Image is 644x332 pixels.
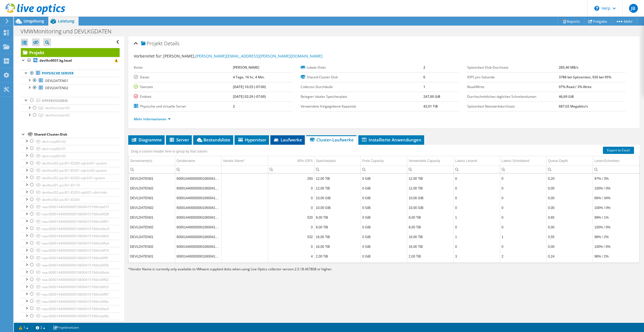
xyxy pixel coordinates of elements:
[268,183,314,193] td: Column 95% IOPS, Value 0
[407,203,454,213] td: Column Verwendete Capacity, Value 10,00 GiB
[594,158,619,164] div: Lesen/Schreiben
[593,203,639,213] td: Column Lesen/Schreiben, Value 100% / 0%
[314,242,361,251] td: Column Speicherplatz, Value 16,00 TiB
[314,203,361,213] td: Column Speicherplatz, Value 10,00 GiB
[21,247,120,254] a: naa.60001440000000106004151fb0cb9f74
[21,174,120,181] a: devlhvcl02-pscl01-ID202-sqlclr01-system
[273,137,302,143] span: Laufwerke
[455,158,477,164] div: Latenz Lesend
[21,320,120,327] a: naa.60001440000000106004151fb0cb9f15
[175,166,222,173] td: Column Gerätename, Filter cell
[593,242,639,251] td: Column Lesen/Schreiben, Value 100% / 0%
[175,203,222,213] td: Column Gerätename, Value 60001440000000106004151FB0CBA19B-523a6d99-
[129,203,175,213] td: Column Servername(n), Value DEVLDATEN02
[407,156,454,166] td: Verwendete Capacity Column
[130,158,152,164] div: Servername(n)
[547,232,593,242] td: Column Queue-Depth, Value 0,55
[49,324,83,331] a: Projektnotizen
[454,193,500,203] td: Column Latenz Lesend, Value 0
[39,58,72,63] b: devlhv0031.kg.local
[603,147,634,154] a: Export to Excel
[34,131,120,138] div: Shared-Cluster-Disk
[593,166,639,173] td: Column Lesen/Schreiben, Filter cell
[175,174,222,183] td: Column Gerätename, Value 60001440000000106004151FB0CBA27F-b6c99b97-
[21,196,120,203] a: devlhvcl02-pscl01-ID204
[222,251,268,261] td: Column Vendor Name*, Value
[175,183,222,193] td: Column Gerätename, Value 60001440000000106004151FB0CBA27F-b6c99b97-
[500,213,546,222] td: Column Latenz Schreibend, Value 0
[268,156,314,166] td: 95% IOPS Column
[500,242,546,251] td: Column Latenz Schreibend, Value 0
[24,18,44,24] span: Umgebung
[175,213,222,222] td: Column Gerätename, Value 60001440000000106004151FB0CBA292-8c54fd3c-
[21,167,120,174] a: devlhvcl02-pscl01-ID201-sqlclm02-system
[547,222,593,232] td: Column Queue-Depth, Value 0,00
[467,94,559,99] label: Durchschnittliches tägliches Schreibvolumen
[21,112,120,119] a: devlhvcluster02
[314,156,361,166] td: Speicherplatz Column
[547,242,593,251] td: Column Queue-Depth, Value 0,00
[21,225,120,232] a: naa.60001440000000106004151fb0cb9ec9
[314,174,361,183] td: Column Speicherplatz, Value 12,00 TiB
[45,78,68,83] span: DEVLDATEN01
[301,65,423,70] label: Lokale Disks
[175,193,222,203] td: Column Gerätename, Value 60001440000000106004151FB0CBA19B-523a6d99-
[21,283,120,291] a: naa.60001440000000106004151fb0cb9fc0
[314,183,361,193] td: Column Speicherplatz, Value 12,00 TiB
[58,18,74,24] span: Leistung
[222,222,268,232] td: Column Vendor Name*, Value
[129,166,175,173] td: Column Servername(n), Filter cell
[32,324,49,331] a: 2
[314,232,361,242] td: Column Speicherplatz, Value 16,00 TiB
[454,242,500,251] td: Column Latenz Lesend, Value 0
[407,193,454,203] td: Column Verwendete Capacity, Value 10,00 GiB
[301,74,423,80] label: Shared-Cluster-Disk
[21,203,120,211] a: naa.60001440000000106004151fb0cba01f
[21,84,120,91] a: DEVLDATEN02
[314,193,361,203] td: Column Speicherplatz, Value 10,00 GiB
[361,156,407,166] td: Freie Capacity Column
[268,203,314,213] td: Column 95% IOPS, Value 0
[593,213,639,222] td: Column Lesen/Schreiben, Value 99% / 1%
[301,104,423,109] label: Verwendete freigegebene Kapazität
[268,242,314,251] td: Column 95% IOPS, Value 0
[559,104,588,109] b: 687,02 Megabits/s
[584,17,612,26] a: Freigabe
[175,232,222,242] td: Column Gerätename, Value 60001440000000106004151FB0CBA2A5-12c57432-
[21,313,120,320] a: naa.60001440000000106004151fb0cba00c
[21,48,120,57] a: Projekt
[423,75,425,79] b: 6
[45,86,68,90] span: DEVLDATEN02
[297,158,313,164] div: 95% IOPS
[467,84,559,90] label: Read/Write
[129,251,175,261] td: Column Servername(n), Value DEVLDATEN01
[547,213,593,222] td: Column Queue-Depth, Value 0,65
[21,138,120,145] a: devl-cmpl03-02
[361,137,421,143] span: Installierte Anwendungen
[361,174,407,183] td: Column Freie Capacity, Value 0 GiB
[222,156,268,166] td: Vendor Name* Column
[21,77,120,84] a: DEVLDATEN01
[222,193,268,203] td: Column Vendor Name*, Value
[423,65,425,70] b: 2
[558,17,584,26] a: Reports
[129,232,175,242] td: Column Servername(n), Value DEVLDATEN01
[547,183,593,193] td: Column Queue-Depth, Value 0,00
[301,84,423,90] label: Collector-Durchläufe
[21,291,120,298] a: naa.60001440000000106004151fb0cb9f87
[500,251,546,261] td: Column Latenz Schreibend, Value 2
[21,254,120,261] a: naa.60001440000000106004151fb0cb9ff9
[502,158,529,164] div: Latenz Schreibend
[547,203,593,213] td: Column Queue-Depth, Value 0,00
[454,166,500,173] td: Column Latenz Lesend, Filter cell
[163,53,323,59] span: [PERSON_NAME],
[407,232,454,242] td: Column Verwendete Capacity, Value 16,00 TiB
[593,183,639,193] td: Column Lesen/Schreiben, Value 100% / 0%
[134,117,171,121] a: Mehr Informationen
[407,166,454,173] td: Column Verwendete Capacity, Filter cell
[21,181,120,189] a: devlhvcl01-pscl01-ID119
[222,242,268,251] td: Column Vendor Name*, Value
[361,183,407,193] td: Column Freie Capacity, Value 0 GiB
[18,28,120,34] h1: VMWMonitoring und DEVLKGDATEN
[500,166,546,173] td: Column Latenz Schreibend, Filter cell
